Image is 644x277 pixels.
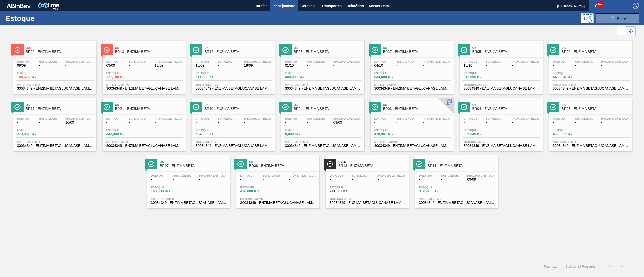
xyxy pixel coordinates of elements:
[553,132,588,136] span: 422,929 KG
[129,121,146,124] span: -
[553,129,588,132] span: Estoque
[428,160,496,163] span: Ok
[196,117,210,120] span: Data out
[307,60,325,63] span: Suficiência
[419,201,494,205] span: 30034349 - ENZIMA BETAGLUCANASE LAMINEX 5G
[419,178,433,181] span: -
[553,121,567,124] span: -
[545,37,635,94] a: ÍconeOkBR02 - ENZIMA BETAData out-Suficiência-Próxima Entrega-Estoque446,234 KGMaterial ativo3003...
[464,117,477,120] span: Data out
[456,37,545,94] a: ÍconeOkBR05 - ENZIMA BETAData out16/10Suficiência-Próxima Entrega-Estoque318,550 KGMaterial ativo...
[464,60,477,63] span: Data out
[129,64,146,67] span: -
[486,121,503,124] span: -
[285,87,360,90] span: 30034349 - ENZIMA BETAGLUCANASE LAMINEX 5G
[115,107,183,111] span: BR21 - ENZIMA BETA
[464,144,539,148] span: 30034349 - ENZIMA BETAGLUCANASE LAMINEX 5G
[327,161,333,167] img: Ícone
[472,103,540,106] span: Ok
[240,174,254,177] span: Data out
[151,189,186,193] span: 140,000 KG
[199,174,226,177] span: Próxima Entrega
[148,161,154,167] img: Ícone
[464,121,477,124] span: -
[106,60,120,63] span: Data out
[14,47,21,53] img: Ícone
[419,189,454,193] span: 312,913 KG
[347,3,364,9] span: Relatórios
[285,132,320,136] span: 0,000 KG
[383,103,451,106] span: Ok
[544,265,557,268] span: Página : 1
[129,60,146,63] span: Suficiência
[196,83,271,86] span: Material ativo
[464,75,499,79] span: 318,550 KG
[244,64,271,67] span: 18/09
[553,87,628,90] span: 30034349 - ENZIMA BETAGLUCANASE LAMINEX 5G
[199,178,226,181] span: -
[39,117,57,120] span: Suficiência
[193,104,199,110] img: Ícone
[255,3,267,9] span: Tarefas
[160,160,228,163] span: Ok
[330,189,365,193] span: 241,367 KG
[575,121,593,124] span: -
[633,3,639,9] img: Logout
[512,64,539,67] span: -
[307,121,325,124] span: -
[416,161,422,167] img: Ícone
[17,83,93,86] span: Material ativo
[289,178,316,181] span: -
[205,50,272,54] span: BR12 - ENZIMA BETA
[249,164,317,168] span: BR08 - ENZIMA BETA
[17,60,31,63] span: Data out
[374,64,388,67] span: 04/10
[545,94,635,151] a: ÍconeOkBR23 - ENZIMA BETAData out-Suficiência-Próxima Entrega-Estoque422,929 KGMaterial ativo3003...
[17,117,31,120] span: Data out
[173,174,191,177] span: Suficiência
[193,47,199,53] img: Ícone
[589,2,605,9] button: Notificações
[374,72,410,75] span: Estoque
[374,60,388,63] span: Data out
[17,64,31,67] span: 09/09
[467,174,494,177] span: Próxima Entrega
[218,117,235,120] span: Suficiência
[262,178,280,181] span: -
[285,64,299,67] span: 01/10
[464,83,539,86] span: Material ativo
[553,117,567,120] span: Data out
[240,201,316,205] span: 30034349 - ENZIMA BETAGLUCANASE LAMINEX 5G
[464,72,499,75] span: Estoque
[575,64,593,67] span: -
[372,104,378,110] img: Ícone
[17,87,93,90] span: 30034349 - ENZIMA BETAGLUCANASE LAMINEX 5G
[106,140,182,143] span: Material ativo
[456,94,545,151] a: ÍconeOkBR04 - ENZIMA BETAData out-Suficiência-Próxima Entrega-Estoque335,849 KGMaterial ativo3003...
[616,260,628,273] button: >
[300,3,316,9] span: Gerencial
[321,3,342,9] span: Transportes
[196,140,271,143] span: Material ativo
[565,265,596,268] span: 1 - 18 de 18 Registros
[106,64,120,67] span: 09/09
[464,87,539,90] span: 30034349 - ENZIMA BETAGLUCANASE LAMINEX 5G
[155,60,182,63] span: Próxima Entrega
[338,164,406,168] span: BR18 - ENZIMA BETA
[372,47,378,53] img: Ícone
[285,117,299,120] span: Data out
[17,129,52,132] span: Estoque
[374,87,450,90] span: 30034349 - ENZIMA BETAGLUCANASE LAMINEX 5G
[106,132,142,136] span: 342,499 KG
[419,186,454,189] span: Estoque
[249,160,317,163] span: Ok
[472,46,540,49] span: Ok
[396,60,414,63] span: Suficiência
[282,47,289,53] img: Ícone
[277,37,367,94] a: ÍconeOkBR28 - ENZIMA BETAData out01/10Suficiência-Próxima Entrega-Estoque448,000 KGMaterial ativo...
[196,72,231,75] span: Estoque
[374,140,450,143] span: Material ativo
[151,186,186,189] span: Estoque
[39,60,57,63] span: Suficiência
[617,16,626,20] span: Filtro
